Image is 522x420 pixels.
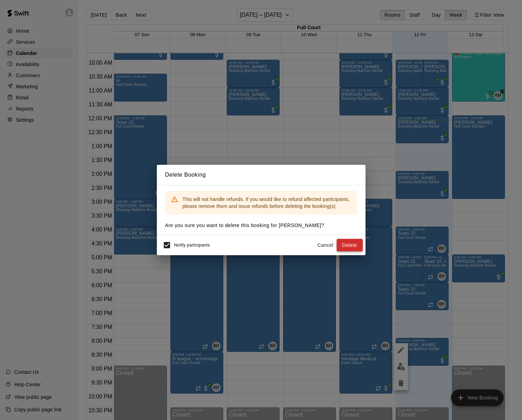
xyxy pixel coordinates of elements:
[174,243,210,248] span: Notify participants
[314,239,337,252] button: Cancel
[337,239,363,252] button: Delete
[165,222,357,229] p: Are you sure you want to delete this booking for [PERSON_NAME] ?
[157,165,366,185] h2: Delete Booking
[183,193,352,212] div: This will not handle refunds. If you would like to refund affected participants, please remove th...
